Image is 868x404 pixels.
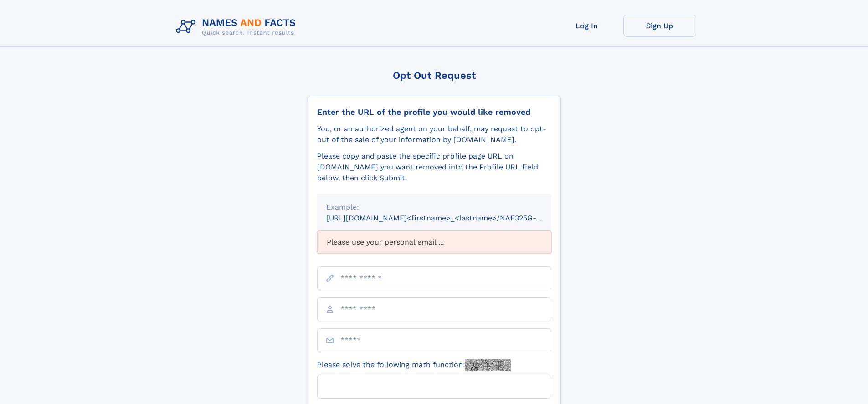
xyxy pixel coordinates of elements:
img: Logo Names and Facts [172,15,303,39]
label: Please solve the following math function: [317,359,511,371]
div: Please copy and paste the specific profile page URL on [DOMAIN_NAME] you want removed into the Pr... [317,151,551,184]
div: Opt Out Request [308,70,561,81]
a: Sign Up [623,15,696,37]
div: You, or an authorized agent on your behalf, may request to opt-out of the sale of your informatio... [317,123,551,145]
div: Example: [326,202,542,213]
div: Enter the URL of the profile you would like removed [317,107,551,117]
div: Please use your personal email ... [317,231,551,254]
small: [URL][DOMAIN_NAME]<firstname>_<lastname>/NAF325G-xxxxxxxx [326,214,569,222]
a: Log In [550,15,623,37]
